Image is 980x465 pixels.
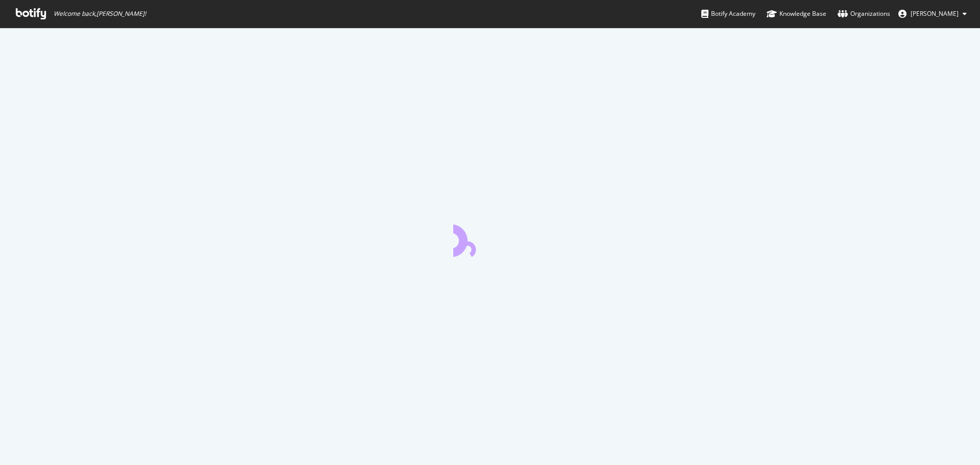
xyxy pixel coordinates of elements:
[767,9,826,19] div: Knowledge Base
[701,9,755,19] div: Botify Academy
[453,220,527,257] div: animation
[911,9,959,18] span: Michael Boulter
[838,9,890,19] div: Organizations
[890,6,975,22] button: [PERSON_NAME]
[54,10,146,18] span: Welcome back, [PERSON_NAME] !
